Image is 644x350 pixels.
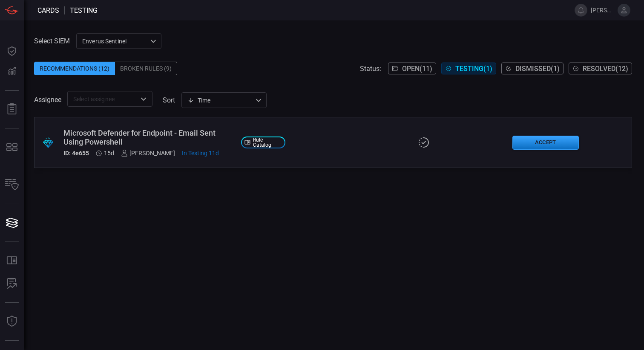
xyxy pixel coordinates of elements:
p: Enverus Sentinel [82,37,148,46]
span: Resolved ( 12 ) [583,65,628,73]
span: Assignee [34,96,61,104]
span: Rule Catalog [253,137,282,148]
button: Threat Intelligence [2,311,22,332]
button: Reports [2,99,22,120]
button: Dashboard [2,41,22,61]
button: Inventory [2,175,22,195]
button: Open [138,93,149,105]
button: Detections [2,61,22,82]
span: [PERSON_NAME].[PERSON_NAME] [591,7,614,14]
span: Open ( 11 ) [402,65,432,73]
label: sort [163,96,175,104]
button: Accept [512,136,579,150]
button: Rule Catalog [2,250,22,271]
span: testing [70,6,98,14]
span: Status: [360,65,381,73]
div: Recommendations (12) [34,62,115,75]
button: Testing(1) [441,63,496,74]
h5: ID: 4e655 [63,150,89,157]
button: Dismissed(1) [501,63,563,74]
div: Broken Rules (9) [115,62,177,75]
div: Microsoft Defender for Endpoint - Email Sent Using Powershell [63,128,234,146]
div: [PERSON_NAME] [121,150,175,157]
button: ALERT ANALYSIS [2,273,22,294]
span: Cards [37,6,59,14]
div: Time [187,96,253,105]
button: Resolved(12) [569,63,632,74]
span: Testing ( 1 ) [455,65,492,73]
button: Cards [2,213,22,233]
label: Select SIEM [34,37,70,45]
input: Select assignee [70,94,136,104]
span: Sep 18, 2025 4:10 PM [182,150,219,157]
span: Sep 14, 2025 8:00 AM [104,150,114,157]
span: Dismissed ( 1 ) [515,65,560,73]
button: Open(11) [388,63,436,74]
button: MITRE - Detection Posture [2,137,22,157]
